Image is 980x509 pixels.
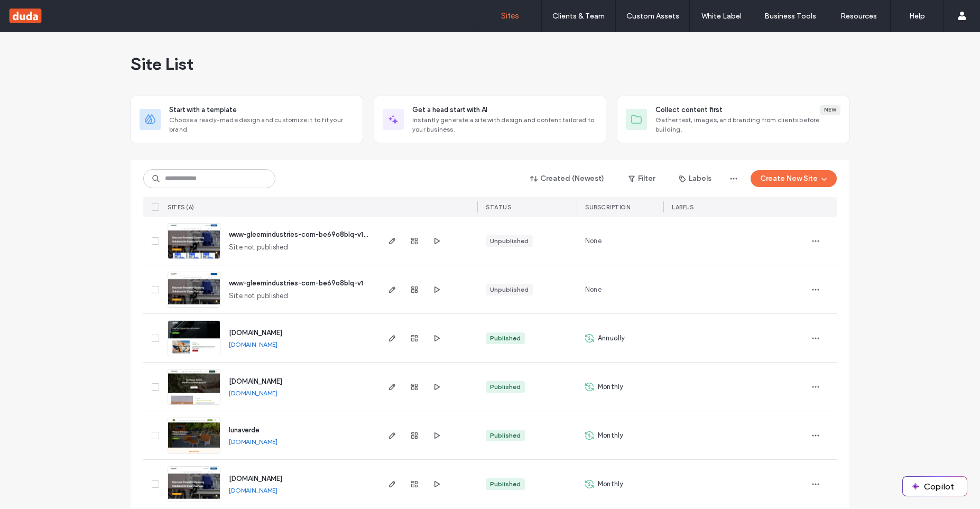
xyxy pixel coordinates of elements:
[672,203,694,211] span: LABELS
[598,479,623,489] span: Monthly
[229,475,282,483] a: [DOMAIN_NAME]
[229,438,278,446] a: [DOMAIN_NAME]
[229,377,282,385] a: [DOMAIN_NAME]
[598,430,623,441] span: Monthly
[903,477,967,496] button: Copilot
[655,115,840,134] span: Gather text, images, and branding from clients before building.
[229,486,278,494] a: [DOMAIN_NAME]
[229,389,278,397] a: [DOMAIN_NAME]
[412,115,597,134] span: Instantly generate a site with design and content tailored to your business.
[521,170,614,187] button: Created (Newest)
[229,242,289,253] span: Site not published
[229,291,289,301] span: Site not published
[229,230,429,238] a: www-gleemindustries-com-be69o8blq-v1-ghxgolodl-v1-amine
[229,329,282,337] a: [DOMAIN_NAME]
[490,285,529,294] div: Unpublished
[131,96,363,143] div: Start with a templateChoose a ready-made design and customize it to fit your brand.
[412,105,487,115] span: Get a head start with AI
[229,426,260,434] a: lunaverde
[229,279,363,287] a: www-gleemindustries-com-be69o8blq-v1
[840,12,877,21] label: Resources
[618,170,665,187] button: Filter
[552,12,605,21] label: Clients & Team
[598,333,625,344] span: Annually
[501,11,519,21] label: Sites
[751,170,837,187] button: Create New Site
[701,12,742,21] label: White Label
[655,105,723,115] span: Collect content first
[585,203,630,211] span: SUBSCRIPTION
[617,96,849,143] div: Collect content firstNewGather text, images, and branding from clients before building.
[131,53,193,75] span: Site List
[909,12,925,21] label: Help
[490,236,529,246] div: Unpublished
[374,96,606,143] div: Get a head start with AIInstantly generate a site with design and content tailored to your business.
[670,170,721,187] button: Labels
[598,382,623,392] span: Monthly
[168,203,195,211] span: SITES (6)
[490,334,521,343] div: Published
[820,105,840,115] div: New
[490,382,521,392] div: Published
[486,203,511,211] span: STATUS
[585,236,602,246] span: None
[626,12,679,21] label: Custom Assets
[169,115,354,134] span: Choose a ready-made design and customize it to fit your brand.
[490,479,521,489] div: Published
[229,340,278,348] a: [DOMAIN_NAME]
[585,284,602,295] span: None
[490,431,521,440] div: Published
[764,12,816,21] label: Business Tools
[169,105,237,115] span: Start with a template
